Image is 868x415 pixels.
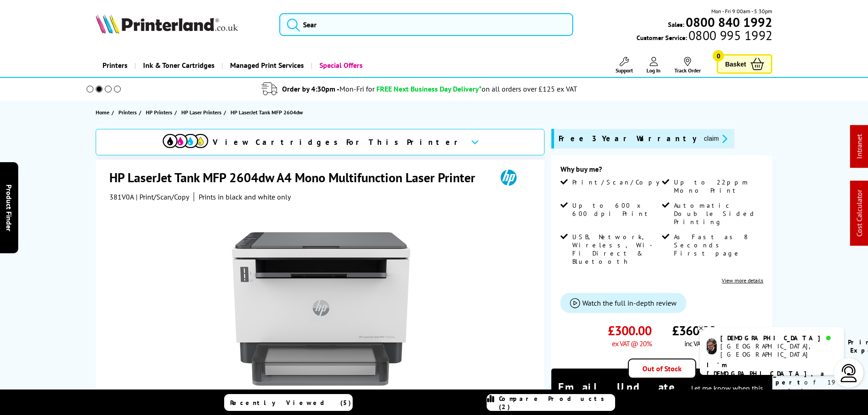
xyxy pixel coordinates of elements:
[572,201,660,218] span: Up to 600 x 600 dpi Print
[482,84,577,93] div: on all orders over £125 ex VAT
[213,137,463,147] span: View Cartridges For This Printer
[96,54,134,77] a: Printers
[146,108,175,117] a: HP Printers
[181,108,224,117] a: HP Laser Printers
[720,342,837,359] div: [GEOGRAPHIC_DATA], [GEOGRAPHIC_DATA]
[855,134,864,159] a: Intranet
[118,108,137,117] span: Printers
[74,81,765,97] li: modal_delivery
[612,339,652,348] span: ex VAT @ 20%
[163,134,208,148] img: cmyk-icon.svg
[224,394,353,411] a: Recently Viewed (5)
[221,54,311,77] a: Managed Print Services
[572,233,660,266] span: USB, Network, Wireless, Wi-Fi Direct & Bluetooth
[488,169,529,186] img: HP
[616,57,633,74] a: Support
[707,338,717,354] img: chris-livechat.png
[136,192,189,201] span: | Print/Scan/Copy
[96,14,268,36] a: Printerland Logo
[855,190,864,237] a: Cost Calculator
[560,164,763,178] div: Why buy me?
[339,84,375,93] span: Mon-Fri for
[707,361,827,386] b: I'm [DEMOGRAPHIC_DATA], a printer expert
[717,54,772,74] a: Basket 0
[96,108,112,117] a: Home
[231,109,303,116] span: HP LaserJet Tank MFP 2604dw
[118,108,139,117] a: Printers
[687,31,772,40] span: 0800 995 1992
[109,169,484,186] h1: HP LaserJet Tank MFP 2604dw A4 Mono Multifunction Laser Printer
[143,54,215,77] span: Ink & Toner Cartridges
[559,133,697,144] span: Free 3 Year Warranty
[647,67,661,74] span: Log In
[684,339,704,348] span: inc VAT
[199,192,291,201] i: Prints in black and white only
[96,14,238,34] img: Printerland Logo
[582,298,677,307] span: Watch the full in-depth review
[376,84,482,93] span: FREE Next Business Day Delivery*
[232,220,411,398] img: HP LaserJet Tank MFP 2604dw
[628,359,696,379] div: Out of Stock
[230,399,351,407] span: Recently Viewed (5)
[707,361,837,413] p: of 19 years! I can help you choose the right product
[109,192,134,201] span: 381V0A
[701,133,730,144] button: promo-description
[674,57,701,74] a: Track Order
[146,108,172,117] span: HP Printers
[487,394,615,411] a: Compare Products (2)
[134,54,221,77] a: Ink & Toner Cartridges
[637,31,772,42] span: Customer Service:
[684,18,772,26] a: 0800 840 1992
[686,14,772,31] b: 0800 840 1992
[572,178,666,186] span: Print/Scan/Copy
[713,50,724,61] span: 0
[711,7,772,15] span: Mon - Fri 9:00am - 5:30pm
[311,54,370,77] a: Special Offers
[96,108,109,117] span: Home
[725,58,746,70] span: Basket
[674,201,761,226] span: Automatic Double Sided Printing
[668,20,684,29] span: Sales:
[282,84,375,93] span: Order by 4:30pm -
[616,67,633,74] span: Support
[672,322,716,339] span: £360.00
[674,178,761,195] span: Up to 22ppm Mono Print
[720,334,837,342] div: [DEMOGRAPHIC_DATA]
[674,233,761,257] span: As Fast as 8 Seconds First page
[499,395,615,411] span: Compare Products (2)
[279,13,573,36] input: Sear
[722,277,763,284] a: View more details
[608,322,652,339] span: £300.00
[181,108,221,117] span: HP Laser Printers
[840,364,858,382] img: user-headset-light.svg
[647,57,661,74] a: Log In
[558,380,765,408] div: Email Update
[5,184,14,231] span: Product Finder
